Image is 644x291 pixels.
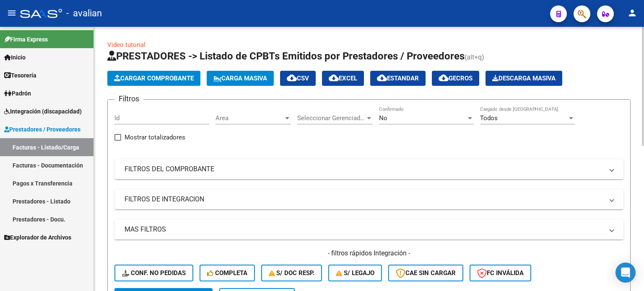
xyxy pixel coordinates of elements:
mat-icon: cloud_download [329,73,339,83]
span: Seleccionar Gerenciador [297,114,365,122]
span: Mostrar totalizadores [125,132,185,142]
mat-panel-title: FILTROS DE INTEGRACION [125,195,603,204]
button: Cargar Comprobante [107,71,200,86]
span: Padrón [4,89,31,98]
span: Gecros [439,75,473,82]
span: FC Inválida [477,269,524,277]
mat-expansion-panel-header: MAS FILTROS [114,219,623,239]
button: CSV [280,71,316,86]
button: Carga Masiva [207,71,274,86]
mat-panel-title: FILTROS DEL COMPROBANTE [125,165,603,174]
span: Area [216,114,283,122]
a: Video tutorial [107,41,145,49]
button: Gecros [432,71,479,86]
span: Integración (discapacidad) [4,107,82,116]
button: S/ Doc Resp. [261,265,322,281]
mat-panel-title: MAS FILTROS [125,225,603,234]
span: Tesorería [4,71,36,80]
span: Firma Express [4,35,48,44]
button: CAE SIN CARGAR [388,265,463,281]
span: Carga Masiva [213,75,267,82]
span: Explorador de Archivos [4,233,71,242]
span: (alt+q) [465,53,484,61]
span: - avalian [66,4,102,23]
span: Descarga Masiva [492,75,556,82]
button: Descarga Masiva [486,71,562,86]
span: EXCEL [329,75,357,82]
mat-icon: person [627,8,637,18]
mat-icon: menu [7,8,17,18]
span: PRESTADORES -> Listado de CPBTs Emitidos por Prestadores / Proveedores [107,50,465,62]
span: S/ legajo [336,269,374,277]
span: Estandar [377,75,419,82]
button: Completa [200,265,255,281]
span: CSV [287,75,309,82]
mat-icon: cloud_download [287,73,297,83]
span: Cargar Comprobante [114,75,194,82]
button: EXCEL [322,71,364,86]
span: Prestadores / Proveedores [4,125,80,134]
span: No [379,114,387,122]
h3: Filtros [114,93,143,105]
app-download-masive: Descarga masiva de comprobantes (adjuntos) [486,71,562,86]
span: Completa [207,269,247,277]
button: Conf. no pedidas [114,265,193,281]
span: Inicio [4,53,26,62]
span: S/ Doc Resp. [269,269,315,277]
span: CAE SIN CARGAR [396,269,456,277]
div: Open Intercom Messenger [615,263,636,283]
mat-expansion-panel-header: FILTROS DE INTEGRACION [114,189,623,209]
span: Conf. no pedidas [122,269,186,277]
button: Estandar [370,71,426,86]
h4: - filtros rápidos Integración - [114,249,623,258]
span: Todos [480,114,498,122]
button: FC Inválida [470,265,531,281]
mat-icon: cloud_download [377,73,387,83]
button: S/ legajo [328,265,382,281]
mat-icon: cloud_download [439,73,449,83]
mat-expansion-panel-header: FILTROS DEL COMPROBANTE [114,159,623,179]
